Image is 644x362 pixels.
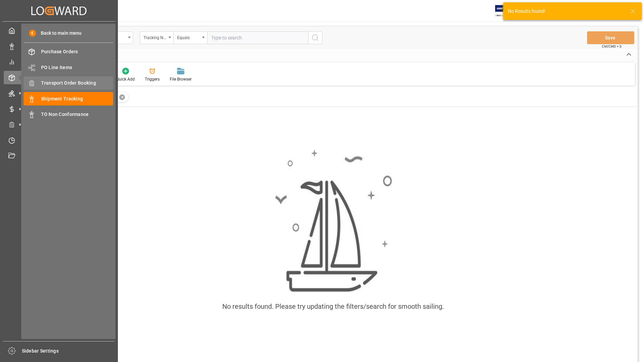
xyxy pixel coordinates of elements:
a: TO Non Conformance [24,108,113,121]
span: Ctrl/CMD + S [602,44,621,49]
a: Data Management [4,39,114,53]
div: Triggers [145,76,160,82]
span: Purchase Orders [41,48,114,55]
div: Tracking Number [143,33,166,41]
div: Equals [177,33,200,41]
div: ✕ [119,94,125,100]
span: Back to main menu [36,30,82,37]
a: Document Management [4,149,114,162]
div: No results found. Please try updating the filters/search for smooth sailing. [222,301,444,311]
span: Transport Order Booking [41,80,114,87]
a: My Cockpit [4,24,114,37]
input: Type to search [207,31,308,44]
a: PO Line Items [24,61,113,74]
a: Shipment Tracking [24,92,113,105]
span: Shipment Tracking [41,95,114,102]
button: search button [308,31,322,44]
button: open menu [140,31,173,44]
a: Transport Order Booking [24,77,113,90]
div: No Results found! [508,8,624,15]
span: PO Line Items [41,64,114,71]
a: Purchase Orders [24,45,113,58]
a: My Reports [4,55,114,68]
img: smooth_sailing.jpeg [274,149,392,294]
img: Exertis%20JAM%20-%20Email%20Logo.jpg_1722504956.jpg [495,5,518,17]
button: open menu [173,31,207,44]
a: Timeslot Management V2 [4,133,114,147]
div: File Browser [170,76,192,82]
button: Save [587,31,634,44]
div: Quick Add [116,76,135,82]
span: TO Non Conformance [41,111,114,118]
span: Sidebar Settings [22,348,115,355]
